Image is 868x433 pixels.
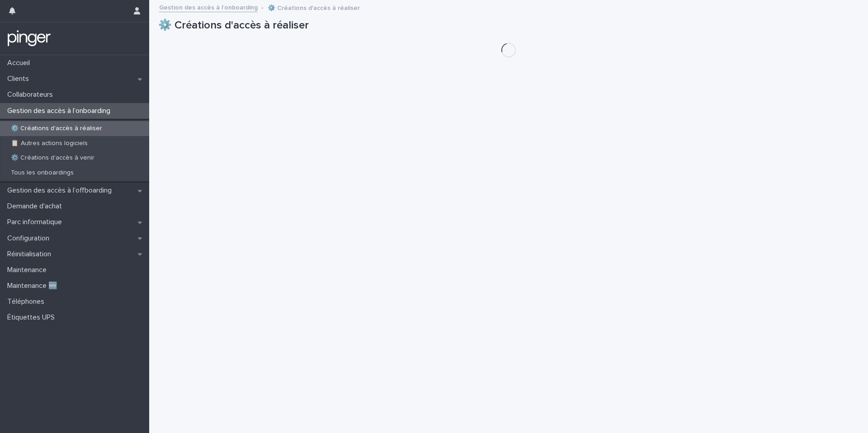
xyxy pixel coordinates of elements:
p: Maintenance 🆕 [4,282,65,290]
p: ⚙️ Créations d'accès à venir [4,154,102,162]
p: 📋 Autres actions logiciels [4,140,95,147]
p: Demande d'achat [4,202,69,211]
p: Accueil [4,59,37,67]
p: Parc informatique [4,218,69,226]
p: Tous les onboardings [4,169,81,177]
p: Collaborateurs [4,90,60,99]
p: ⚙️ Créations d'accès à réaliser [4,125,109,132]
p: Téléphones [4,297,52,306]
p: Réinitialisation [4,250,58,259]
a: Gestion des accès à l’onboarding [159,2,258,12]
p: Configuration [4,234,57,243]
p: ⚙️ Créations d'accès à réaliser [268,2,360,12]
p: Clients [4,75,36,83]
img: mTgBEunGTSyRkCgitkcU [7,29,51,47]
h1: ⚙️ Créations d'accès à réaliser [158,19,859,32]
p: Gestion des accès à l’onboarding [4,107,118,115]
p: Étiquettes UPS [4,313,62,322]
p: Maintenance [4,266,54,274]
p: Gestion des accès à l’offboarding [4,186,119,195]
